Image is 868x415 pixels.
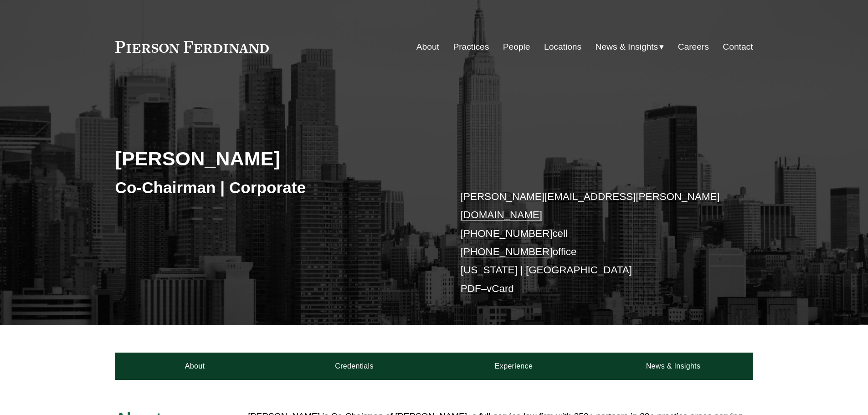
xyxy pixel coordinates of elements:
a: Practices [453,38,489,56]
a: Credentials [275,353,434,380]
a: Experience [434,353,594,380]
a: [PHONE_NUMBER] [461,246,553,257]
a: [PHONE_NUMBER] [461,228,553,239]
p: cell office [US_STATE] | [GEOGRAPHIC_DATA] – [461,188,726,298]
a: News & Insights [593,353,753,380]
a: Contact [723,38,753,56]
a: People [503,38,530,56]
a: Locations [544,38,581,56]
a: vCard [487,283,514,294]
a: Careers [678,38,709,56]
h3: Co-Chairman | Corporate [115,178,434,198]
a: PDF [461,283,481,294]
span: News & Insights [596,39,658,55]
a: About [115,353,275,380]
a: [PERSON_NAME][EMAIL_ADDRESS][PERSON_NAME][DOMAIN_NAME] [461,191,720,220]
a: folder dropdown [596,38,664,56]
h2: [PERSON_NAME] [115,147,434,170]
a: About [416,38,439,56]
